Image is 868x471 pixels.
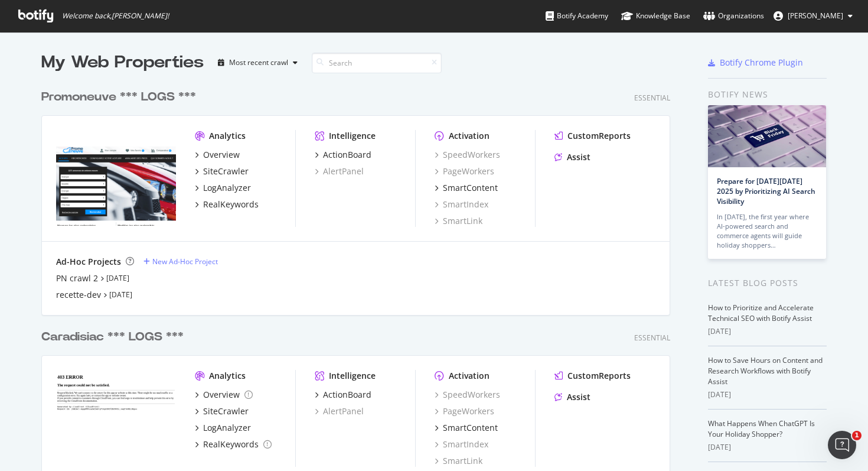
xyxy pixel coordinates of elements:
a: New Ad-Hoc Project [143,256,218,267]
div: [DATE] [708,389,827,400]
img: Prepare for Black Friday 2025 by Prioritizing AI Search Visibility [708,105,826,167]
span: 1 [852,431,862,440]
div: Intelligence [329,130,376,142]
a: [DATE] [106,273,129,283]
a: LogAnalyzer [195,182,251,194]
a: Prepare for [DATE][DATE] 2025 by Prioritizing AI Search Visibility [717,176,815,206]
div: Activation [449,130,490,142]
a: PageWorkers [435,405,494,417]
img: promoneuve.fr [56,130,176,226]
div: Activation [449,370,490,382]
div: CustomReports [567,130,631,142]
div: Latest Blog Posts [708,277,827,290]
a: PageWorkers [435,165,494,177]
a: What Happens When ChatGPT Is Your Holiday Shopper? [708,418,815,439]
div: Analytics [209,130,246,142]
button: Most recent crawl [213,53,302,72]
a: SmartContent [435,182,498,194]
iframe: Intercom live chat [828,431,856,459]
div: RealKeywords [203,438,259,450]
a: SpeedWorkers [435,149,500,161]
img: caradisiac.com [56,370,176,466]
a: SmartLink [435,215,482,227]
a: [DATE] [109,290,132,300]
button: [PERSON_NAME] [764,7,862,25]
div: Organizations [703,10,764,22]
a: Overview [195,389,253,401]
a: Assist [554,151,590,163]
a: Overview [195,149,240,161]
div: Essential [634,333,670,343]
div: Assist [567,391,590,403]
a: Botify Chrome Plugin [708,57,803,69]
a: How to Prioritize and Accelerate Technical SEO with Botify Assist [708,303,814,323]
input: Search [312,53,442,73]
div: My Web Properties [41,51,204,74]
a: Assist [554,391,590,403]
div: ActionBoard [323,389,371,401]
span: Welcome back, [PERSON_NAME] ! [62,11,169,21]
a: RealKeywords [195,199,259,210]
div: Overview [203,149,240,161]
a: AlertPanel [315,165,364,177]
a: PN crawl 2 [56,272,98,284]
a: SmartContent [435,422,498,434]
a: How to Save Hours on Content and Research Workflows with Botify Assist [708,355,823,386]
div: [DATE] [708,326,827,337]
a: ActionBoard [315,149,371,161]
div: [DATE] [708,442,827,453]
a: SiteCrawler [195,165,249,177]
a: AlertPanel [315,405,364,417]
a: recette-dev [56,289,101,301]
div: Knowledge Base [621,10,690,22]
div: LogAnalyzer [203,182,251,194]
div: Assist [567,151,590,163]
div: Ad-Hoc Projects [56,256,121,268]
div: Overview [203,389,240,401]
div: Analytics [209,370,246,382]
a: RealKeywords [195,438,272,450]
div: RealKeywords [203,199,259,210]
div: Botify Chrome Plugin [720,57,803,69]
div: SiteCrawler [203,165,249,177]
div: ActionBoard [323,149,371,161]
div: LogAnalyzer [203,422,251,434]
a: SiteCrawler [195,405,249,417]
a: ActionBoard [315,389,371,401]
a: LogAnalyzer [195,422,251,434]
div: SmartContent [443,182,498,194]
div: Botify Academy [546,10,608,22]
div: In [DATE], the first year where AI-powered search and commerce agents will guide holiday shoppers… [717,212,817,250]
a: CustomReports [554,130,631,142]
div: New Ad-Hoc Project [152,256,218,267]
div: SiteCrawler [203,405,249,417]
div: Botify news [708,88,827,101]
a: SmartIndex [435,199,488,210]
div: SmartContent [443,422,498,434]
a: CustomReports [554,370,631,382]
div: Essential [634,93,670,103]
span: NASSAR Léa [788,11,843,21]
div: Intelligence [329,370,376,382]
div: Most recent crawl [229,59,288,66]
a: SmartLink [435,455,482,467]
div: CustomReports [567,370,631,382]
a: SpeedWorkers [435,389,500,401]
a: SmartIndex [435,438,488,450]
